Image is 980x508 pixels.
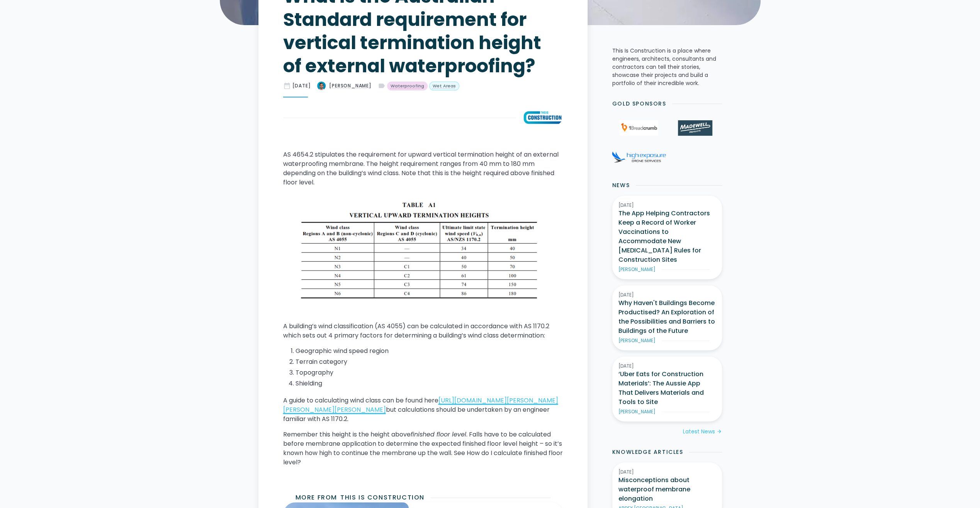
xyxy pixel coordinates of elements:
[296,493,337,502] h2: More from
[612,196,722,279] a: [DATE]The App Helping Contractors Keep a Record of Worker Vaccinations to Accommodate New [MEDICA...
[378,82,386,90] div: label
[612,151,666,163] img: High Exposure
[618,202,716,209] div: [DATE]
[683,428,722,436] a: Latest Newsarrow_forward
[283,82,291,90] div: date_range
[618,408,656,415] div: [PERSON_NAME]
[620,120,658,136] img: 1Breadcrumb
[296,368,563,377] li: Topography
[612,285,722,350] a: [DATE]Why Haven't Buildings Become Productised? An Exploration of the Possibilities and Barriers ...
[387,82,428,91] a: Waterproofing
[429,82,459,91] a: Wet Areas
[618,337,656,344] div: [PERSON_NAME]
[329,82,371,89] div: [PERSON_NAME]
[317,81,326,90] img: What is the Australian Standard requirement for vertical termination height of external waterproo...
[612,356,722,421] a: [DATE]‘Uber Eats for Construction Materials’: The Aussie App That Delivers Materials and Tools to...
[717,428,722,436] div: arrow_forward
[612,181,630,189] h2: News
[618,298,716,336] h3: Why Haven't Buildings Become Productised? An Exploration of the Possibilities and Barriers to Bui...
[292,82,311,89] div: [DATE]
[612,47,722,87] p: This Is Construction is a place where engineers, architects, consultants and contractors can tell...
[296,346,563,356] li: Geographic wind speed region
[678,120,712,136] img: Madewell Products
[296,357,563,367] li: Terrain category
[683,428,715,436] div: Latest News
[618,292,716,298] div: [DATE]
[618,363,716,370] div: [DATE]
[283,322,563,340] p: A building’s wind classification (AS 4055) can be calculated in accordance with AS 1170.2 which s...
[612,100,666,108] h2: Gold Sponsors
[283,396,558,414] a: [URL][DOMAIN_NAME][PERSON_NAME][PERSON_NAME][PERSON_NAME]
[340,493,425,502] h2: This Is Construction
[317,81,371,90] a: [PERSON_NAME]
[283,396,563,424] p: A guide to calculating wind class can be found here but calculations should be undertaken by an e...
[283,430,563,467] p: Remember this height is the height above . Falls have to be calculated before membrane applicatio...
[522,110,563,125] img: What is the Australian Standard requirement for vertical termination height of external waterproo...
[391,83,424,89] div: Waterproofing
[618,476,716,503] h3: Misconceptions about waterproof membrane elongation
[612,448,683,456] h2: Knowledge Articles
[433,83,456,89] div: Wet Areas
[296,379,563,388] li: Shielding
[618,209,716,264] h3: The App Helping Contractors Keep a Record of Worker Vaccinations to Accommodate New [MEDICAL_DATA...
[618,370,716,407] h3: ‘Uber Eats for Construction Materials’: The Aussie App That Delivers Materials and Tools to Site
[618,469,716,476] div: [DATE]
[618,266,656,273] div: [PERSON_NAME]
[283,150,563,187] p: AS 4654.2 stipulates the requirement for upward vertical termination height of an external waterp...
[411,430,466,439] em: finished floor level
